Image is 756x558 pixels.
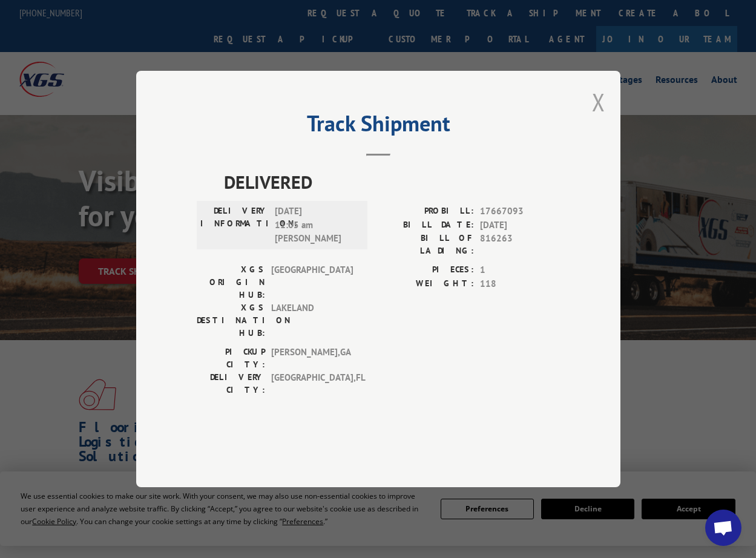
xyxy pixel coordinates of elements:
[378,218,474,232] label: BILL DATE:
[197,115,560,138] h2: Track Shipment
[480,263,560,277] span: 1
[705,510,741,546] div: Open chat
[271,346,353,371] span: [PERSON_NAME] , GA
[378,263,474,277] label: PIECES:
[271,371,353,396] span: [GEOGRAPHIC_DATA] , FL
[480,205,560,218] span: 17667093
[592,86,605,118] button: Close modal
[197,301,265,340] label: XGS DESTINATION HUB:
[197,263,265,301] label: XGS ORIGIN HUB:
[271,301,353,340] span: LAKELAND
[197,346,265,371] label: PICKUP CITY:
[480,277,560,291] span: 118
[275,205,357,246] span: [DATE] 11:05 am [PERSON_NAME]
[200,205,269,246] label: DELIVERY INFORMATION:
[378,232,474,257] label: BILL OF LADING:
[197,371,265,396] label: DELIVERY CITY:
[378,205,474,218] label: PROBILL:
[480,232,560,257] span: 816263
[378,277,474,291] label: WEIGHT:
[271,263,353,301] span: [GEOGRAPHIC_DATA]
[480,218,560,232] span: [DATE]
[224,168,560,195] span: DELIVERED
